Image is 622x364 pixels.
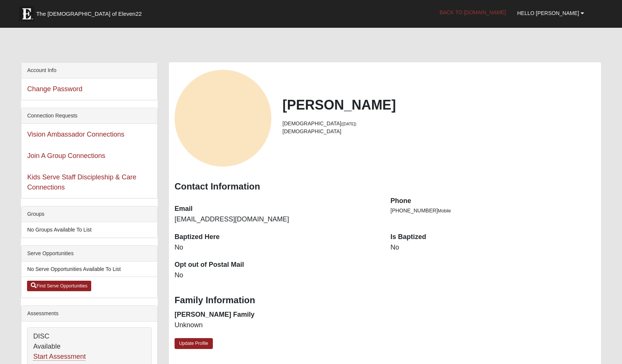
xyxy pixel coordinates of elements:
[283,128,595,135] li: [DEMOGRAPHIC_DATA]
[390,196,595,206] dt: Phone
[175,181,595,192] h3: Contact Information
[15,3,166,21] a: The [DEMOGRAPHIC_DATA] of Eleven22
[21,306,157,322] div: Assessments
[512,4,590,23] a: Hello [PERSON_NAME]
[19,6,34,21] img: Eleven22 logo
[390,243,595,253] dd: No
[21,222,157,238] li: No Groups Available To List
[21,206,157,222] div: Groups
[175,215,379,224] dd: [EMAIL_ADDRESS][DOMAIN_NAME]
[175,320,379,330] dd: Unknown
[175,70,271,167] a: View Fullsize Photo
[175,243,379,253] dd: No
[21,246,157,262] div: Serve Opportunities
[434,3,512,22] a: Back to [DOMAIN_NAME]
[175,204,379,214] dt: Email
[21,262,157,277] li: No Serve Opportunities Available To List
[21,63,157,78] div: Account Info
[27,173,136,191] a: Kids Serve Staff Discipleship & Care Connections
[36,10,142,18] span: The [DEMOGRAPHIC_DATA] of Eleven22
[390,207,595,215] li: [PHONE_NUMBER]
[175,260,379,270] dt: Opt out of Postal Mail
[175,338,213,349] a: Update Profile
[27,281,91,291] a: Find Serve Opportunities
[341,122,356,126] small: ([DATE])
[175,310,379,320] dt: [PERSON_NAME] Family
[175,271,379,280] dd: No
[175,295,595,306] h3: Family Information
[517,10,579,16] span: Hello [PERSON_NAME]
[438,208,451,214] span: Mobile
[33,353,86,361] a: Start Assessment
[175,232,379,242] dt: Baptized Here
[283,97,595,113] h2: [PERSON_NAME]
[21,108,157,124] div: Connection Requests
[27,131,124,138] a: Vision Ambassador Connections
[390,232,595,242] dt: Is Baptized
[27,85,82,93] a: Change Password
[283,120,595,128] li: [DEMOGRAPHIC_DATA]
[27,152,105,159] a: Join A Group Connections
